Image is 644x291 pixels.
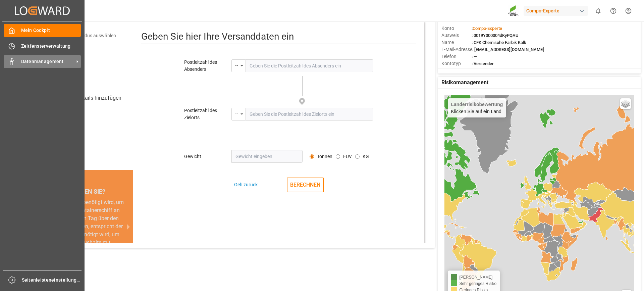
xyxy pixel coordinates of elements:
font: Konto [441,26,454,31]
input: Gewicht eingeben [231,150,303,163]
font: : Versender [472,61,494,66]
font: Datenmanagement [21,59,64,64]
a: Mein Cockpit [4,24,81,37]
font: WUSSTEN SIE? [64,188,105,195]
font: Ausweis [441,33,459,38]
font: Kontotyp [441,61,461,66]
button: nächste Folie / nächstes Element [124,198,133,255]
input: Geben Sie die Postleitzahl des Absenders ein [246,59,373,72]
button: BERECHNEN [287,178,324,192]
font: Name [441,40,454,45]
input: Durchschnittliches Behältergewicht [336,154,340,159]
font: : CFK Chemische Farbik Kalk [472,40,526,45]
font: Zeitfensterverwaltung [21,43,71,49]
font: -- [235,63,238,68]
font: Geh zurück [234,182,258,187]
button: 0 neue Benachrichtigungen anzeigen [591,3,606,18]
button: Hilfecenter [606,3,621,18]
font: Gewicht [184,154,201,159]
input: Geben Sie die Postleitzahl des Zielorts ein [246,108,373,120]
font: Die Energie, die benötigt wird, um ein großes Containerschiff an einem einzigen Tag über den Ozea... [46,199,124,270]
font: Postleitzahl des Zielorts [184,108,218,120]
div: Menü-Schaltfläche [231,59,246,72]
font: : 0019Y000004dKyPQAU [472,33,519,38]
font: Versanddetails hinzufügen [58,95,121,101]
button: Menü öffnen [231,59,246,72]
font: Länderrisikobewertung [451,102,503,107]
font: Tonnen [317,154,332,159]
font: Klicken Sie auf ein Land [451,109,501,114]
button: Compo-Experte [524,4,591,17]
font: KG [363,154,369,159]
a: Ebenen [620,98,631,109]
font: Risikomanagement [441,79,488,86]
font: : [472,26,473,31]
div: Menü-Schaltfläche [231,108,246,120]
font: Mein Cockpit [21,28,50,33]
font: Transportmodus auswählen [57,33,116,38]
input: Durchschnittliches Behältergewicht [355,154,360,159]
font: : [EMAIL_ADDRESS][DOMAIN_NAME] [472,47,544,52]
font: BERECHNEN [290,182,320,188]
font: Compo-Experte [526,8,559,13]
a: Zeitfensterverwaltung [4,39,81,52]
input: Durchschnittliches Behältergewicht [310,154,314,159]
font: EUV [343,154,352,159]
font: Seitenleisteneinstellungen [22,277,82,283]
font: [PERSON_NAME] [460,275,493,280]
font: : — [472,54,477,59]
font: Sehr geringes Risiko [460,281,497,286]
button: Menü öffnen [231,108,246,120]
img: Screenshot%202023-09-29%20at%2010.02.21.png_1712312052.png [508,5,519,17]
font: Geben Sie hier Ihre Versanddaten ein [141,31,294,42]
font: Postleitzahl des Absenders [184,59,218,72]
font: Telefon [441,54,457,59]
font: Compo-Experte [473,26,502,31]
font: E-Mail-Adresse [441,47,472,52]
font: -- [235,111,238,116]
